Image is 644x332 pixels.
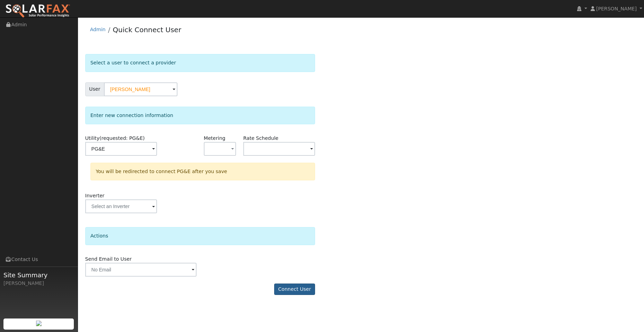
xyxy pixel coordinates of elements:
[274,284,315,295] button: Connect User
[85,135,145,142] label: Utility
[85,227,315,245] div: Actions
[5,4,70,18] img: SolarFax
[85,263,197,277] input: No Email
[36,321,42,326] img: retrieve
[90,27,106,32] a: Admin
[3,280,74,287] div: [PERSON_NAME]
[90,163,315,180] div: You will be redirected to connect PG&E after you save
[104,82,177,96] input: Select a User
[99,135,145,141] span: (requested: PG&E)
[85,107,315,124] div: Enter new connection information
[243,135,278,142] label: Rate Schedule
[85,192,105,199] label: Inverter
[204,135,226,142] label: Metering
[85,255,132,263] label: Send Email to User
[596,6,637,11] span: [PERSON_NAME]
[85,54,315,72] div: Select a user to connect a provider
[3,270,74,280] span: Site Summary
[85,82,104,96] span: User
[113,26,181,34] a: Quick Connect User
[85,199,157,213] input: Select an Inverter
[85,142,157,156] input: Select a Utility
